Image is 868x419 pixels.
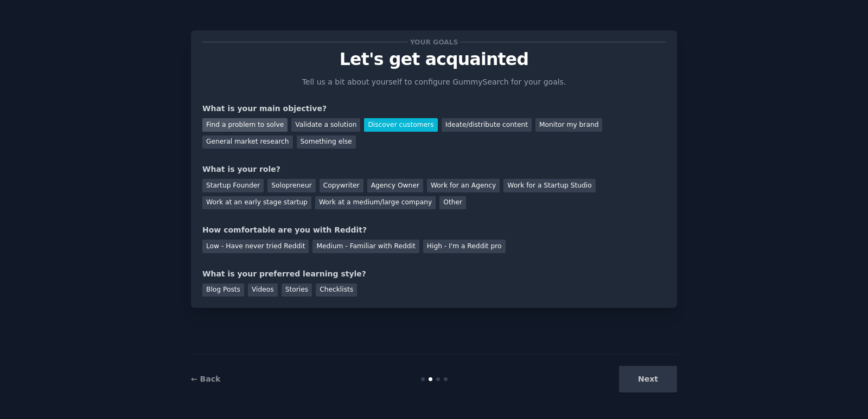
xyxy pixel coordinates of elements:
[312,240,419,253] div: Medium - Familiar with Reddit
[291,118,360,132] div: Validate a solution
[202,50,666,69] p: Let's get acquainted
[202,196,311,210] div: Work at an early stage startup
[439,196,466,210] div: Other
[423,240,506,253] div: High - I'm a Reddit pro
[427,179,500,192] div: Work for an Agency
[297,76,571,88] p: Tell us a bit about yourself to configure GummySearch for your goals.
[408,36,460,48] span: Your goals
[202,136,293,149] div: General market research
[202,283,244,297] div: Blog Posts
[248,283,278,297] div: Videos
[367,179,423,192] div: Agency Owner
[320,179,363,192] div: Copywriter
[202,164,666,175] div: What is your role?
[191,375,220,383] a: ← Back
[267,179,315,192] div: Solopreneur
[315,196,436,210] div: Work at a medium/large company
[535,118,602,132] div: Monitor my brand
[297,136,356,149] div: Something else
[503,179,595,192] div: Work for a Startup Studio
[202,224,666,236] div: How comfortable are you with Reddit?
[282,283,312,297] div: Stories
[202,103,666,114] div: What is your main objective?
[364,118,437,132] div: Discover customers
[202,268,666,280] div: What is your preferred learning style?
[442,118,532,132] div: Ideate/distribute content
[202,179,264,192] div: Startup Founder
[202,240,309,253] div: Low - Have never tried Reddit
[316,283,357,297] div: Checklists
[202,118,288,132] div: Find a problem to solve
